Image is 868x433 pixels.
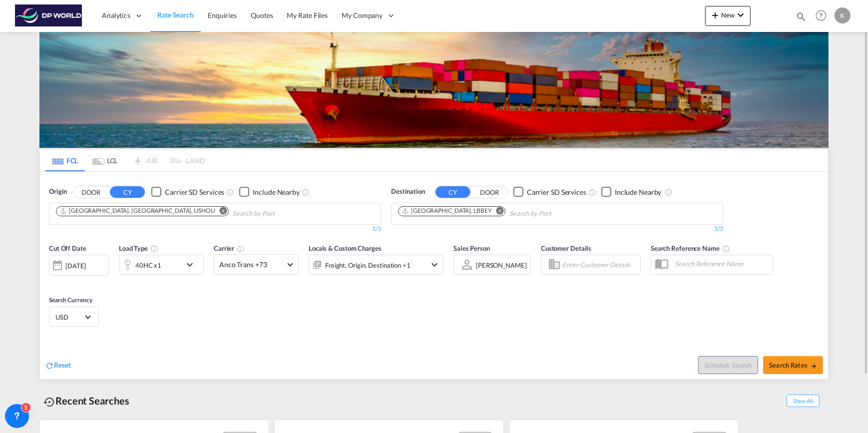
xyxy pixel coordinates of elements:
[54,203,332,222] md-chips-wrap: Chips container. Use arrow keys to select chips.
[39,390,133,412] div: Recent Searches
[705,6,751,26] button: icon-plus 400-fgNewicon-chevron-down
[453,244,490,252] span: Sales Person
[769,361,817,369] span: Search Rates
[65,261,86,270] div: [DATE]
[54,361,71,369] span: Reset
[435,186,470,198] button: CY
[763,356,823,374] button: Search Ratesicon-arrow-right
[287,11,328,19] span: My Rate Files
[787,395,820,407] span: Show All
[213,207,228,217] button: Remove
[184,259,201,271] md-icon: icon-chevron-down
[239,187,300,197] md-checkbox: Checkbox No Ink
[309,255,443,275] div: Freight Origin Destination Factory Stuffingicon-chevron-down
[562,257,637,272] input: Enter Customer Details
[157,10,194,19] span: Rate Search
[40,172,828,379] div: OriginDOOR CY Checkbox No InkUnchecked: Search for CY (Container Yard) services for all selected ...
[150,245,158,253] md-icon: icon-information-outline
[45,361,54,370] md-icon: icon-refresh
[49,187,67,197] span: Origin
[39,32,829,148] img: LCL+%26+FCL+BACKGROUND.png
[722,245,730,253] md-icon: Your search will be saved by the below given name
[835,7,851,23] div: K
[325,258,411,272] div: Freight Origin Destination Factory Stuffing
[615,187,662,197] div: Include Nearby
[73,186,108,198] button: DOOR
[796,11,807,26] div: icon-magnify
[402,207,492,215] div: Beirut, LBBEY
[219,260,284,270] span: Anco Trans +73
[237,245,245,253] md-icon: The selected Trucker/Carrierwill be displayed in the rate results If the rates are from another f...
[54,310,93,324] md-select: Select Currency: $ USDUnited States Dollar
[429,259,440,271] md-icon: icon-chevron-down
[541,244,591,252] span: Customer Details
[665,188,673,196] md-icon: Unchecked: Ignores neighbouring ports when fetching rates.Checked : Includes neighbouring ports w...
[102,10,130,20] span: Analytics
[391,225,723,233] div: 1/3
[588,188,596,196] md-icon: Unchecked: Search for CY (Container Yard) services for all selected carriers.Checked : Search for...
[45,149,85,171] md-tab-item: FCL
[391,187,425,197] span: Destination
[709,11,747,19] span: New
[670,256,773,271] input: Search Reference Name
[119,255,204,275] div: 40HC x1icon-chevron-down
[342,10,383,20] span: My Company
[55,313,83,322] span: USD
[810,363,817,370] md-icon: icon-arrow-right
[45,360,71,371] div: icon-refreshReset
[59,207,217,215] div: Press delete to remove this chip.
[253,187,300,197] div: Include Nearby
[165,187,224,197] div: Carrier SD Services
[226,188,234,196] md-icon: Unchecked: Search for CY (Container Yard) services for all selected carriers.Checked : Search for...
[208,11,237,19] span: Enquiries
[302,188,310,196] md-icon: Unchecked: Ignores neighbouring ports when fetching rates.Checked : Includes neighbouring ports w...
[110,186,145,198] button: CY
[735,9,747,21] md-icon: icon-chevron-down
[475,258,528,272] md-select: Sales Person: Kelly Fife
[472,186,507,198] button: DOOR
[59,207,215,215] div: Houston, TX, USHOU
[151,187,224,197] md-checkbox: Checkbox No Ink
[309,244,382,252] span: Locals & Custom Charges
[476,261,527,269] div: [PERSON_NAME]
[43,396,55,408] md-icon: icon-backup-restore
[49,255,109,276] div: [DATE]
[119,244,158,252] span: Load Type
[601,187,662,197] md-checkbox: Checkbox No Ink
[45,149,205,171] md-pagination-wrapper: Use the left and right arrow keys to navigate between tabs
[214,244,245,252] span: Carrier
[49,225,381,233] div: 1/3
[49,244,86,252] span: Cut Off Date
[709,9,721,21] md-icon: icon-plus 400-fg
[796,11,807,22] md-icon: icon-magnify
[509,206,604,222] input: Chips input.
[698,356,758,374] button: Note: By default Schedule search will only considerorigin ports, destination ports and cut off da...
[233,206,328,222] input: Chips input.
[490,207,505,217] button: Remove
[651,244,730,252] span: Search Reference Name
[527,187,586,197] div: Carrier SD Services
[397,203,608,222] md-chips-wrap: Chips container. Use arrow keys to select chips.
[135,258,161,272] div: 40HC x1
[813,7,835,25] div: Help
[813,7,830,24] span: Help
[513,187,586,197] md-checkbox: Checkbox No Ink
[49,296,92,304] span: Search Currency
[402,207,494,215] div: Press delete to remove this chip.
[251,11,273,19] span: Quotes
[15,4,82,27] img: c08ca190194411f088ed0f3ba295208c.png
[85,149,125,171] md-tab-item: LCL
[49,275,56,288] md-datepicker: Select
